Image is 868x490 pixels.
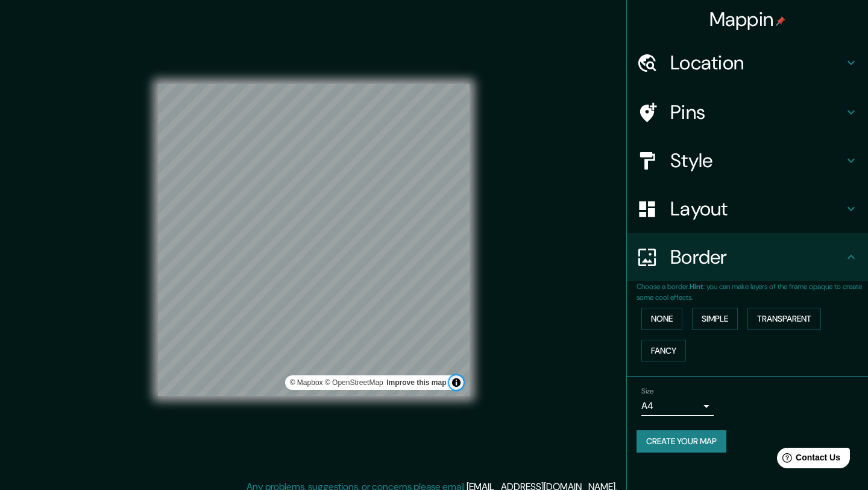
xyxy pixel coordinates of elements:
[627,136,868,185] div: Style
[641,386,654,396] label: Size
[776,16,785,26] img: pin-icon.png
[641,396,714,416] div: A4
[747,308,821,330] button: Transparent
[670,148,844,173] h4: Style
[637,281,868,303] p: Choose a border. : you can make layers of the frame opaque to create some cool effects.
[449,375,464,390] button: Toggle attribution
[690,282,703,291] b: Hint
[692,308,738,330] button: Simple
[641,308,682,330] button: None
[637,430,726,453] button: Create your map
[670,245,844,269] h4: Border
[627,39,868,87] div: Location
[761,443,855,477] iframe: Help widget launcher
[386,378,446,387] a: Map feedback
[641,340,686,362] button: Fancy
[670,197,844,221] h4: Layout
[670,100,844,124] h4: Pins
[627,88,868,136] div: Pins
[627,233,868,281] div: Border
[670,51,844,75] h4: Location
[290,378,323,387] a: Mapbox
[627,185,868,233] div: Layout
[158,84,470,396] canvas: Map
[325,378,383,387] a: OpenStreetMap
[709,7,786,31] h4: Mappin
